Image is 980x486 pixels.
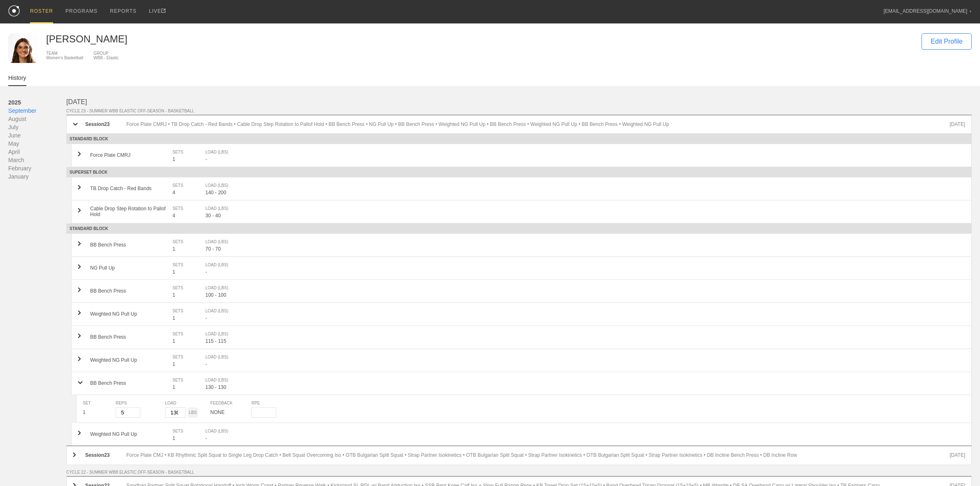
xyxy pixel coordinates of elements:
[90,288,172,294] div: BB Bench Press
[46,51,83,56] div: TEAM
[172,435,205,441] div: 1
[83,407,116,418] div: 1
[85,452,126,458] div: Session 23
[172,361,205,367] div: 1
[205,148,242,156] div: LOAD (LBS)
[172,338,205,344] div: 1
[922,33,972,50] div: Edit Profile
[8,172,66,181] div: January
[172,269,205,275] div: 1
[205,246,251,252] div: 70 - 70
[90,357,172,363] div: Weighted NG Pull Up
[172,246,205,252] div: 1
[205,384,251,390] div: 130 - 130
[205,315,251,321] div: -
[46,33,913,45] div: [PERSON_NAME]
[172,384,205,390] div: 1
[78,381,83,384] img: carrot_down.png
[172,376,197,384] div: SETS
[172,181,197,190] div: SETS
[205,181,242,190] div: LOAD (LBS)
[205,269,251,275] div: -
[78,333,81,338] img: carrot_right.png
[8,131,66,140] div: June
[78,185,81,190] img: carrot_right.png
[83,399,116,407] div: SET
[205,361,251,367] div: -
[939,446,980,486] iframe: Chat Widget
[172,330,197,338] div: SETS
[66,223,972,234] div: STANDARD BLOCK
[172,427,197,435] div: SETS
[66,470,972,474] div: CYCLE 22 - SUMMER WBB ELASTIC OFF-SEASON - BASKETBALL
[8,107,66,115] div: September
[8,115,66,123] div: August
[205,435,251,441] div: -
[66,167,972,177] div: SUPERSET BLOCK
[8,148,66,156] div: April
[90,265,172,271] div: NG Pull Up
[172,190,205,195] div: 4
[205,376,242,384] div: LOAD (LBS)
[8,98,66,107] div: 2025
[66,109,972,113] div: CYCLE 23 - SUMMER WBB ELASTIC OFF-SEASON - BASKETBALL
[205,330,242,338] div: LOAD (LBS)
[205,261,242,269] div: LOAD (LBS)
[172,307,197,315] div: SETS
[950,121,965,127] div: [DATE]
[78,287,81,292] img: carrot_right.png
[78,208,81,213] img: carrot_right.png
[251,399,965,407] div: RPE
[78,151,81,156] img: carrot_right.png
[205,353,242,361] div: LOAD (LBS)
[172,292,205,298] div: 1
[205,190,251,195] div: 140 - 200
[90,334,172,340] div: BB Bench Press
[172,213,205,219] div: 4
[165,399,210,407] div: LOAD
[90,152,172,158] div: Force Plate CMRJ
[8,5,20,16] img: logo
[78,241,81,246] img: carrot_right.png
[172,315,205,321] div: 1
[172,353,197,361] div: SETS
[205,213,251,219] div: 30 - 40
[90,186,172,191] div: TB Drop Catch - Red Bands
[8,156,66,164] div: March
[73,452,76,457] img: carrot_right.png
[73,123,78,126] img: carrot_down.png
[205,205,242,213] div: LOAD (LBS)
[172,148,197,156] div: SETS
[210,407,251,418] div: NONE
[126,121,950,127] div: Force Plate CMRJ • TB Drop Catch - Red Bands • Cable Drop Step Rotation to Pallof Hold • BB Bench...
[205,307,242,315] div: LOAD (LBS)
[90,431,172,437] div: Weighted NG Pull Up
[78,356,81,361] img: carrot_right.png
[90,242,172,248] div: BB Bench Press
[126,452,950,458] div: Force Plate CMJ • KB Rhythmic Split Squat to Single Leg Drop Catch • Belt Squat Overcoming Iso • ...
[66,98,972,106] div: [DATE]
[78,430,81,435] img: carrot_right.png
[210,399,251,407] div: FEEDBACK
[78,310,81,315] img: carrot_right.png
[205,292,251,298] div: 100 - 100
[90,380,172,386] div: BB Bench Press
[205,338,251,344] div: 115 - 115
[205,156,251,162] div: -
[90,206,172,217] div: Cable Drop Step Rotation to Pallof Hold
[8,74,26,86] a: History
[8,140,66,148] div: May
[85,121,126,127] div: Session 23
[78,264,81,269] img: carrot_right.png
[969,9,972,14] div: ▼
[66,134,972,144] div: STANDARD BLOCK
[205,238,242,246] div: LOAD (LBS)
[8,164,66,172] div: February
[205,284,242,292] div: LOAD (LBS)
[8,123,66,131] div: July
[116,407,140,418] input: 3
[189,407,197,418] p: LBS
[46,56,83,60] div: Women's Basketball
[172,238,197,246] div: SETS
